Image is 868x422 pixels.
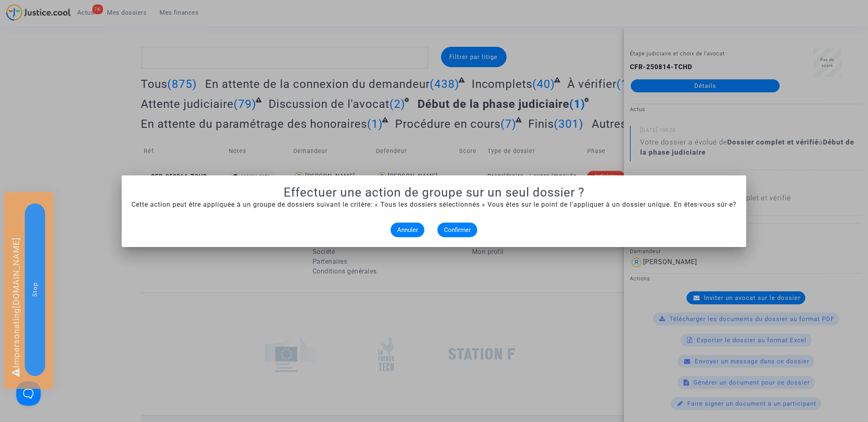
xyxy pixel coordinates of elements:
span: Confirmer [444,226,471,234]
button: Confirmer [437,223,477,237]
iframe: Help Scout Beacon - Open [16,381,41,406]
span: Annuler [397,226,418,234]
button: Annuler [391,223,424,237]
div: Impersonating [4,192,53,389]
h1: Effectuer une action de groupe sur un seul dossier ? [131,185,737,200]
span: Cette action peut être appliquée à un groupe de dossiers suivant le critère: « Tous les dossiers ... [131,201,737,208]
span: Stop [31,282,39,297]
